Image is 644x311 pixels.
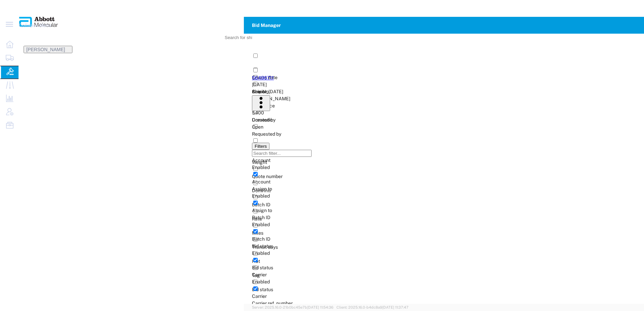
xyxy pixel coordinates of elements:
input: Column with Header Selection [253,54,258,58]
span: Carrier [252,272,267,277]
h4: Bid Manager [252,17,281,34]
a: Open [252,124,263,130]
div: Enabled [252,278,353,285]
span: [DATE] 11:54:36 [307,305,333,309]
button: [PERSON_NAME] [24,46,72,53]
input: Press Space to toggle row selection (unchecked) [253,68,258,72]
div: Enabled [252,221,353,228]
span: Server: 2025.16.0-21b0bc45e7b [252,305,333,309]
span: Assign to [252,208,272,213]
span: Amcor_8.14.25 [252,89,283,94]
span: Carrier ref. number [252,301,293,306]
span: Collapse Menu [19,19,56,32]
input: Filter Columns Input [252,150,312,157]
span: Account [252,158,270,163]
span: Jarrod Kec [252,96,290,101]
span: Batch ID [252,202,270,207]
span: Quote number [252,174,283,179]
span: Domestic [252,117,272,123]
a: 56496711 [252,75,274,80]
input: Column with Header Selection [253,138,258,143]
span: Carrier [252,293,267,299]
span: 08/14/2025 [252,82,267,87]
span: Batch ID [252,236,270,242]
div: Enabled [252,164,353,171]
div: Enabled [252,250,353,257]
span: Assign to [252,186,272,192]
span: 5400 [252,110,264,115]
span: Requested by [252,131,281,137]
span: Batch ID [252,215,270,220]
span: Bid status [252,287,273,292]
span: Jarrod Kec [26,47,65,52]
span: Client: 2025.16.0-b4dc8a9 [336,305,409,309]
div: Enabled [252,193,353,200]
span: Bid status [252,265,273,270]
span: Filters [255,144,267,149]
span: Account [252,179,270,184]
span: [DATE] 11:37:47 [382,305,409,309]
span: Bid status [252,243,273,249]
